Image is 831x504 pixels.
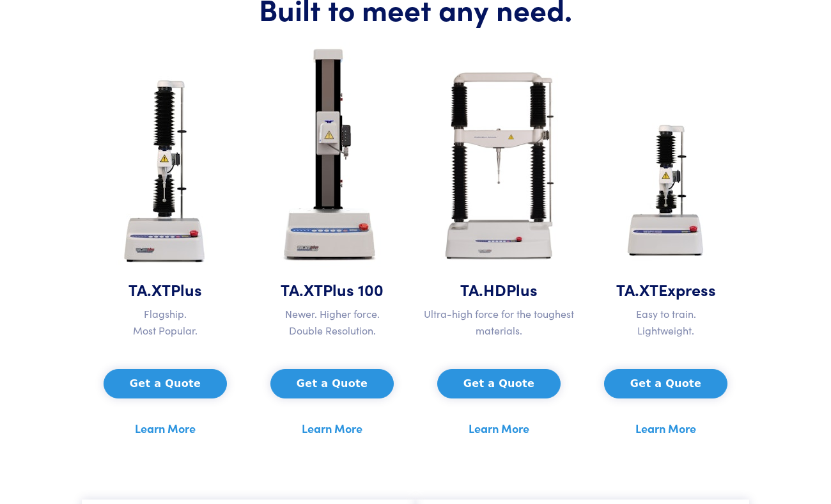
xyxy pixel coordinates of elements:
h5: TA.XT [89,278,241,301]
span: Plus 100 [323,278,384,301]
button: Get a Quote [437,369,561,398]
p: Newer. Higher force. Double Resolution. [256,306,408,338]
img: ta-xt-plus-analyzer.jpg [105,70,225,278]
a: Learn More [469,419,529,438]
a: Learn More [302,419,362,438]
span: Plus [506,278,538,301]
h5: TA.HD [423,278,575,301]
img: ta-xt-express-analyzer.jpg [611,102,721,278]
a: Learn More [635,419,696,438]
button: Get a Quote [104,369,227,398]
img: ta-xt-100-analyzer.jpg [268,32,396,278]
span: Plus [171,278,202,301]
img: ta-hd-analyzer.jpg [423,54,575,278]
p: Easy to train. Lightweight. [590,306,742,338]
span: Express [658,278,716,301]
button: Get a Quote [604,369,727,398]
a: Learn More [135,419,196,438]
h5: TA.XT [590,278,742,301]
h5: TA.XT [256,278,408,301]
p: Flagship. Most Popular. [89,306,241,338]
button: Get a Quote [270,369,394,398]
p: Ultra-high force for the toughest materials. [423,306,575,338]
